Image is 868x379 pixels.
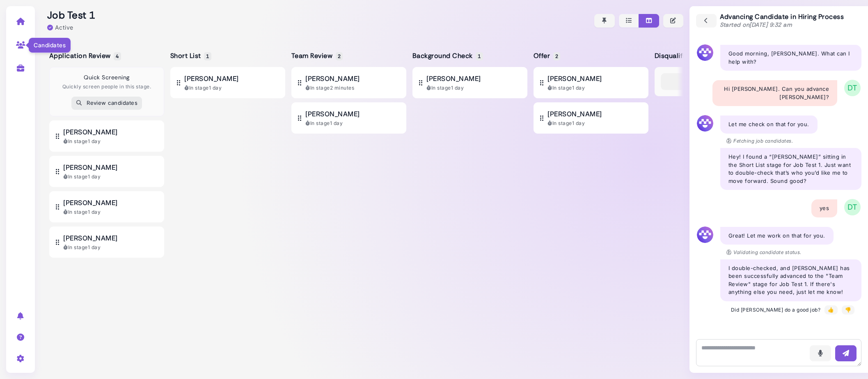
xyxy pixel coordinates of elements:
h5: Short List [170,52,210,60]
button: 👍 [824,305,837,314]
div: In stage 1 day [426,84,521,92]
h5: Application Review [49,52,120,60]
button: [PERSON_NAME] In stage2 minutes [291,67,406,98]
h5: Offer [534,52,559,60]
p: Quickly screen people in this stage. [62,83,151,90]
div: In stage 1 day [547,84,642,92]
h5: Disqualified [655,52,702,60]
span: 2 [336,52,343,60]
span: [PERSON_NAME] [547,109,602,119]
div: 👍 [828,306,834,314]
div: Good morning, [PERSON_NAME]. What can I help with? [720,45,861,71]
button: [PERSON_NAME] In stage1 day [49,120,164,152]
button: Review candidates [71,97,142,110]
button: [PERSON_NAME] In stage1 day [49,191,164,222]
div: yes [811,199,837,217]
button: [PERSON_NAME] In stage1 day [49,226,164,258]
span: 4 [114,52,121,60]
span: [PERSON_NAME] [63,198,117,208]
p: Great! Let me work on that for you. [728,232,825,240]
div: In stage 1 day [305,120,400,127]
button: 👎 [842,305,854,314]
p: Fetching job candidates. [726,137,793,145]
a: Candidates [8,34,34,55]
span: Started on [720,21,792,28]
h2: Job Test 1 [47,9,95,21]
h5: Background Check [412,52,482,60]
div: Review candidates [76,99,137,107]
div: In stage 1 day [184,84,279,92]
div: In stage 1 day [63,138,158,145]
h4: Quick Screening [84,74,129,81]
span: [PERSON_NAME] [305,109,360,119]
h5: Team Review [291,52,341,60]
span: [PERSON_NAME] [63,162,117,172]
button: [PERSON_NAME] In stage1 day [49,156,164,187]
button: [PERSON_NAME] In stage1 day [412,67,527,98]
button: [PERSON_NAME] In stage1 day [291,102,406,134]
div: I double-checked, and [PERSON_NAME] has been successfully advanced to the "Team Review" stage for... [720,259,861,301]
div: Hi [PERSON_NAME]. Can you advance [PERSON_NAME]? [712,80,837,106]
div: 👎 [845,306,851,314]
div: Active [47,23,73,32]
p: Hey! I found a “[PERSON_NAME]” sitting in the Short List stage for Job Test 1. Just want to doubl... [728,153,853,185]
span: DT [844,199,861,215]
span: 1 [476,52,483,60]
span: DT [844,80,861,96]
span: 1 [204,52,211,60]
span: 2 [553,52,560,60]
time: [DATE] 9:32 am [749,21,792,28]
span: [PERSON_NAME] [63,127,117,137]
button: [PERSON_NAME] In stage1 day [534,67,648,98]
div: In stage 1 day [63,208,158,216]
span: Did [PERSON_NAME] do a good job? [731,306,820,314]
span: [PERSON_NAME] [184,74,238,83]
span: [PERSON_NAME] [63,233,117,243]
div: In stage 2 minutes [305,84,400,92]
div: Candidates [28,37,71,53]
div: In stage 1 day [63,244,158,251]
button: [PERSON_NAME] In stage1 day [534,102,648,134]
div: Advancing Candidate in Hiring Process [720,13,844,29]
span: [PERSON_NAME] [547,74,602,83]
span: [PERSON_NAME] [305,74,360,83]
div: In stage 1 day [547,120,642,127]
span: [PERSON_NAME] [426,74,481,83]
p: Let me check on that for you. [728,120,809,129]
div: In stage 1 day [63,173,158,180]
p: Validating candidate status. [726,249,802,256]
button: [PERSON_NAME] In stage1 day [170,67,285,98]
